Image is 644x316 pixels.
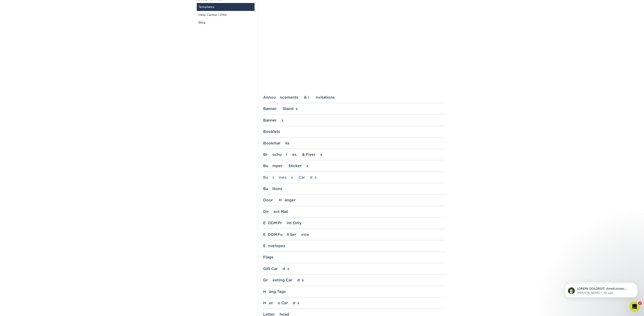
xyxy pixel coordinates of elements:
[558,274,644,304] iframe: Intercom notifications message
[263,301,445,305] div: Hero Cards
[277,222,278,224] small: ®
[263,278,445,282] div: Greeting Cards
[638,301,642,305] span: 2
[197,11,255,19] a: Help Center | FAQ
[263,129,445,134] div: Booklets
[197,3,255,11] a: Templates
[263,244,445,248] div: Envelopes
[263,232,445,237] div: EDDM Full Service
[263,152,445,157] div: Brochures & Flyers
[19,16,74,20] p: Message from Matthew, sent 4h ago
[629,301,640,312] iframe: Intercom live chat
[263,95,445,99] div: Announcements & Invitations
[263,209,445,214] div: Direct Mail
[263,141,445,145] div: Bookmarks
[263,198,445,202] div: Door Hanger
[263,289,445,294] div: Hang Tags
[263,175,445,180] div: Business Cards
[263,221,445,225] div: EDDM Print Only
[263,164,445,168] div: Bumper Stickers
[197,19,255,26] a: Blog
[263,255,445,259] div: Flags
[263,267,445,271] div: Gift Cards
[263,187,445,191] div: Buttons
[263,107,445,111] div: Banner Stands
[277,233,278,235] small: ®
[263,118,445,122] div: Banners
[19,12,74,156] span: LOREMI DOLORSIT: Ametconsec Adipi 67414-56163-96915 Elits doe tem incidid utla etdol magn Aliquae...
